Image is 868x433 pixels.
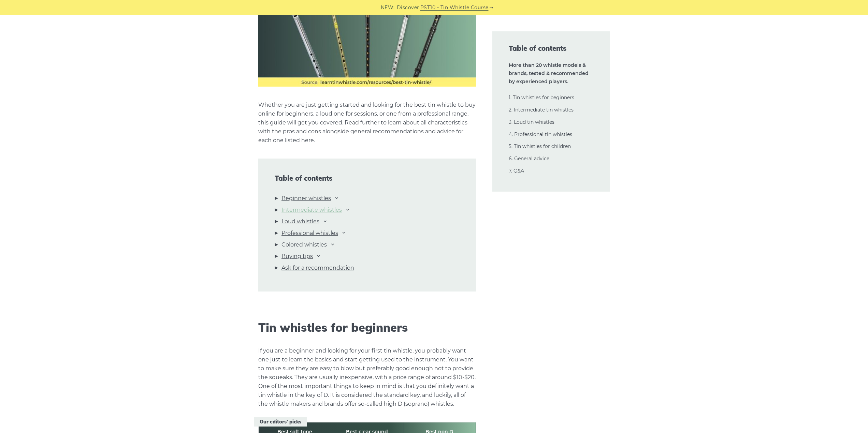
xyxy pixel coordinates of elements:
[281,240,327,249] a: Colored whistles
[254,417,307,427] span: Our editors’ picks
[509,107,574,113] a: 2. Intermediate tin whistles
[420,4,489,12] a: PST10 - Tin Whistle Course
[275,174,460,182] span: Table of contents
[509,62,589,85] strong: More than 20 whistle models & brands, tested & recommended by experienced players.
[509,94,574,101] a: 1. Tin whistles for beginners
[281,229,338,238] a: Professional whistles
[258,101,476,145] p: Whether you are just getting started and looking for the best tin whistle to buy online for begin...
[281,217,319,226] a: Loud whistles
[281,252,313,261] a: Buying tips
[509,168,524,174] a: 7. Q&A
[509,119,554,125] a: 3. Loud tin whistles
[281,194,331,203] a: Beginner whistles
[397,4,419,12] span: Discover
[258,346,476,408] p: If you are a beginner and looking for your first tin whistle, you probably want one just to learn...
[258,321,476,335] h2: Tin whistles for beginners
[509,143,571,149] a: 5. Tin whistles for children
[281,264,354,272] a: Ask for a recommendation
[281,206,342,214] a: Intermediate whistles
[509,44,593,53] span: Table of contents
[509,131,572,137] a: 4. Professional tin whistles
[381,4,395,12] span: NEW:
[509,155,549,162] a: 6. General advice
